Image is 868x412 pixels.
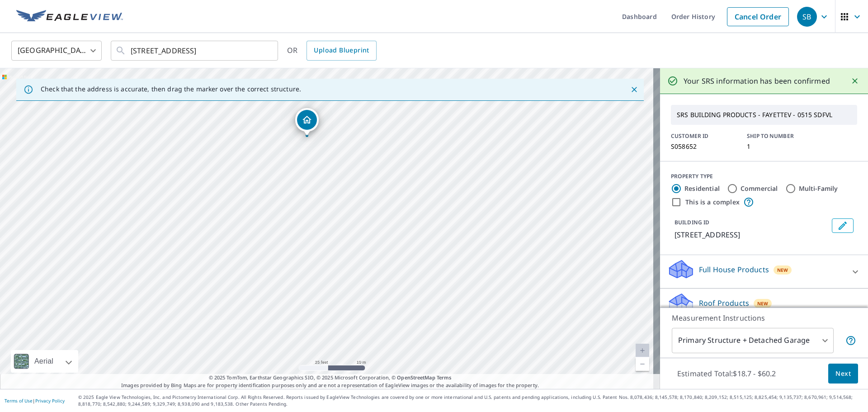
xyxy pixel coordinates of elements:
[32,350,56,373] div: Aerial
[78,394,863,407] p: © 2025 Eagle View Technologies, Inc. and Pictometry International Corp. All Rights Reserved. Repo...
[16,10,123,24] img: EV Logo
[799,184,838,193] label: Multi-Family
[287,41,377,61] div: OR
[673,107,855,123] p: SRS BUILDING PRODUCTS - FAYETTEV - 0515 SDFVL
[727,7,789,26] a: Cancel Order
[11,350,78,373] div: Aerial
[699,264,769,275] p: Full House Products
[684,184,720,193] label: Residential
[314,45,369,56] span: Upload Blueprint
[757,300,769,307] span: New
[11,38,102,63] div: [GEOGRAPHIC_DATA]
[675,229,828,240] p: [STREET_ADDRESS]
[5,398,65,403] p: |
[307,41,376,61] a: Upload Blueprint
[5,398,33,404] a: Terms of Use
[35,398,65,404] a: Privacy Policy
[41,85,301,93] p: Check that the address is accurate, then drag the marker over the correct structure.
[671,172,857,180] div: PROPERTY TYPE
[684,76,830,86] p: Your SRS information has been confirmed
[209,374,452,382] span: © 2025 TomTom, Earthstar Geographics SIO, © 2025 Microsoft Corporation, ©
[667,292,861,327] div: Roof ProductsNewPremium with Regular Delivery
[628,84,640,95] button: Close
[797,7,817,27] div: SB
[636,357,649,371] a: Current Level 20, Zoom Out
[671,143,736,150] p: S058652
[675,218,709,226] p: BUILDING ID
[699,298,749,308] p: Roof Products
[832,218,854,233] button: Edit building 1
[747,132,812,140] p: SHIP TO NUMBER
[437,374,452,381] a: Terms
[636,344,649,357] a: Current Level 20, Zoom In Disabled
[849,75,861,87] button: Close
[777,266,788,274] span: New
[670,364,783,384] p: Estimated Total: $18.7 - $60.2
[845,335,856,346] span: Your report will include the primary structure and a detached garage if one exists.
[835,368,851,379] span: Next
[685,198,740,207] label: This is a complex
[131,38,259,63] input: Search by address or latitude-longitude
[672,313,856,323] p: Measurement Instructions
[828,364,858,384] button: Next
[672,328,834,353] div: Primary Structure + Detached Garage
[667,259,861,284] div: Full House ProductsNew
[671,132,736,140] p: CUSTOMER ID
[397,374,435,381] a: OpenStreetMap
[741,184,778,193] label: Commercial
[747,143,812,150] p: 1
